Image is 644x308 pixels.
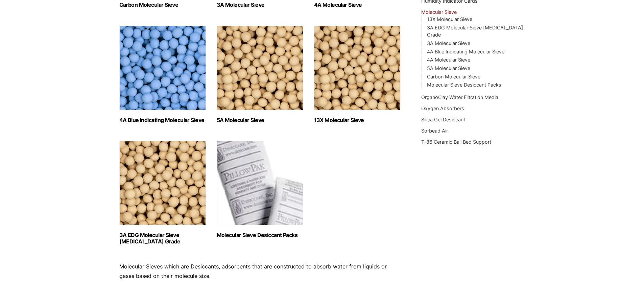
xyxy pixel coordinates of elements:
[217,141,303,238] a: Visit product category Molecular Sieve Desiccant Packs
[119,141,206,245] a: Visit product category 3A EDG Molecular Sieve Ethanol Grade
[427,40,470,46] a: 3A Molecular Sieve
[421,94,498,100] a: OrganoClay Water Filtration Media
[421,105,464,111] a: Oxygen Absorbers
[427,25,523,38] a: 3A EDG Molecular Sieve [MEDICAL_DATA] Grade
[421,117,465,122] a: Silica Gel Desiccant
[421,128,448,134] a: Sorbead Air
[217,232,303,238] h2: Molecular Sieve Desiccant Packs
[119,262,401,280] p: Molecular Sieves which are Desiccants, adsorbents that are constructed to absorb water from liqui...
[119,141,206,225] img: 3A EDG Molecular Sieve Ethanol Grade
[427,74,480,79] a: Carbon Molecular Sieve
[217,117,303,123] h2: 5A Molecular Sieve
[427,65,470,71] a: 5A Molecular Sieve
[217,141,303,225] img: Molecular Sieve Desiccant Packs
[314,2,401,8] h2: 4A Molecular Sieve
[119,26,206,123] a: Visit product category 4A Blue Indicating Molecular Sieve
[119,232,206,245] h2: 3A EDG Molecular Sieve [MEDICAL_DATA] Grade
[421,139,491,145] a: T-86 Ceramic Ball Bed Support
[314,117,401,123] h2: 13X Molecular Sieve
[119,117,206,123] h2: 4A Blue Indicating Molecular Sieve
[217,2,303,8] h2: 3A Molecular Sieve
[314,26,401,123] a: Visit product category 13X Molecular Sieve
[427,82,501,88] a: Molecular Sieve Desiccant Packs
[427,57,470,63] a: 4A Molecular Sieve
[421,9,457,15] a: Molecular Sieve
[427,49,504,54] a: 4A Blue Indicating Molecular Sieve
[314,26,401,110] img: 13X Molecular Sieve
[217,26,303,110] img: 5A Molecular Sieve
[119,26,206,110] img: 4A Blue Indicating Molecular Sieve
[427,16,472,22] a: 13X Molecular Sieve
[217,26,303,123] a: Visit product category 5A Molecular Sieve
[119,2,206,8] h2: Carbon Molecular Sieve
